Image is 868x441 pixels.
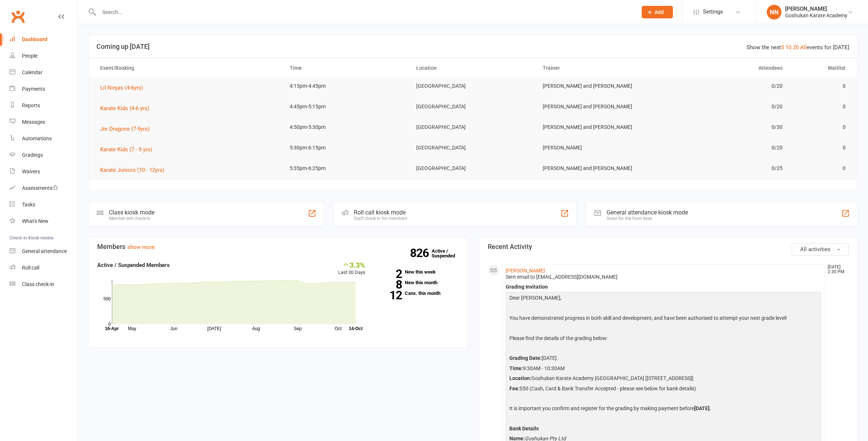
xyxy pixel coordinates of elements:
div: 3.3% [338,261,365,269]
div: [PERSON_NAME] [785,6,847,12]
a: 12Canx. this month [376,291,458,296]
a: Clubworx [9,7,27,26]
td: 4:50pm-5:30pm [283,119,410,136]
div: What's New [22,218,48,224]
p: 9:30AM - 10:30AM [508,364,820,374]
p: Please find the details of the grading below: [508,334,820,344]
div: Messages [22,119,45,125]
td: 0/30 [663,119,789,136]
td: 0/20 [663,98,789,115]
a: Messages [10,114,77,130]
button: All activities [792,243,849,256]
p: $50 (Cash, Card & Bank Transfer Accepted - please see below for bank details) [508,384,820,394]
td: [PERSON_NAME] and [PERSON_NAME] [536,98,663,115]
td: 5:30pm-6:15pm [283,139,410,156]
div: Class check-in [22,281,54,287]
h3: Members [97,243,458,250]
a: [PERSON_NAME] [506,268,545,274]
div: Gradings [22,152,43,158]
th: Trainer [536,59,663,77]
h3: Recent Activity [488,243,849,250]
a: Tasks [10,196,77,213]
td: [GEOGRAPHIC_DATA] [410,77,536,95]
p: Goshukan Karate Academy [GEOGRAPHIC_DATA] [[STREET_ADDRESS]] [508,374,820,384]
b: [DATE]. [694,405,711,411]
span: Karate Kids (4-6 yrs) [100,105,149,112]
span: Karate Kids (7 - 9 yrs) [100,146,152,153]
strong: 2 [376,268,402,279]
td: 0/20 [663,139,789,156]
a: Gradings [10,147,77,163]
td: 0 [789,77,852,95]
a: show more [127,244,155,250]
a: Waivers [10,163,77,180]
span: Karate Juniors (10 - 12yrs) [100,167,164,173]
strong: 8 [376,279,402,290]
td: 0 [789,160,852,177]
a: Dashboard [10,31,77,48]
a: General attendance kiosk mode [10,243,77,260]
div: NN [767,5,781,19]
a: 20 [793,44,799,51]
div: Assessments [22,185,58,191]
b: Location: [509,375,531,381]
div: Automations [22,135,52,141]
b: Grading Date: [509,355,542,361]
a: People [10,48,77,64]
td: [GEOGRAPHIC_DATA] [410,139,536,156]
div: Goshukan Karate Academy [785,12,847,19]
div: Roll call [22,265,39,271]
td: 0/25 [663,160,789,177]
td: [GEOGRAPHIC_DATA] [410,119,536,136]
td: [PERSON_NAME] [536,139,663,156]
td: 0 [789,139,852,156]
div: Grading Invitation [506,284,821,290]
th: Location [410,59,536,77]
a: All [800,44,807,51]
td: 4:45pm-5:15pm [283,98,410,115]
a: 5 [781,44,784,51]
span: Add [655,9,664,15]
a: Assessments [10,180,77,196]
div: Tasks [22,202,35,207]
h3: Coming up [DATE] [96,43,849,50]
button: Karate Juniors (10 - 12yrs) [100,166,169,174]
a: Reports [10,97,77,114]
td: [PERSON_NAME] and [PERSON_NAME] [536,160,663,177]
th: Waitlist [789,59,852,77]
a: Roll call [10,260,77,276]
td: 5:35pm-6:25pm [283,160,410,177]
button: Jnr Dragons (7-9yrs) [100,124,155,133]
div: People [22,53,37,59]
span: All activities [800,246,831,253]
a: Class kiosk mode [10,276,77,293]
div: Roll call kiosk mode [354,209,407,216]
a: Payments [10,81,77,97]
a: Calendar [10,64,77,81]
td: 4:15pm-4:45pm [283,77,410,95]
td: 0/20 [663,77,789,95]
div: Reports [22,102,40,108]
b: Bank Details [509,426,539,431]
a: 8New this month [376,280,458,285]
button: Add [642,6,673,18]
td: 0 [789,98,852,115]
strong: 826 [410,247,432,259]
th: Time [283,59,410,77]
div: Great for the front desk [607,216,688,221]
span: Jnr Dragons (7-9yrs) [100,126,150,132]
div: Last 30 Days [338,261,365,276]
th: Attendees [663,59,789,77]
a: 826Active / Suspended [432,243,464,264]
td: [PERSON_NAME] and [PERSON_NAME] [536,119,663,136]
div: Payments [22,86,45,92]
button: Karate Kids (7 - 9 yrs) [100,145,157,154]
a: 2New this week [376,270,458,274]
div: General attendance kiosk mode [607,209,688,216]
time: [DATE] 2:30 PM [824,265,848,274]
a: What's New [10,213,77,229]
div: Waivers [22,169,40,174]
b: Fee: [509,386,520,391]
a: 10 [785,44,791,51]
strong: Active / Suspended Members [97,262,170,268]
